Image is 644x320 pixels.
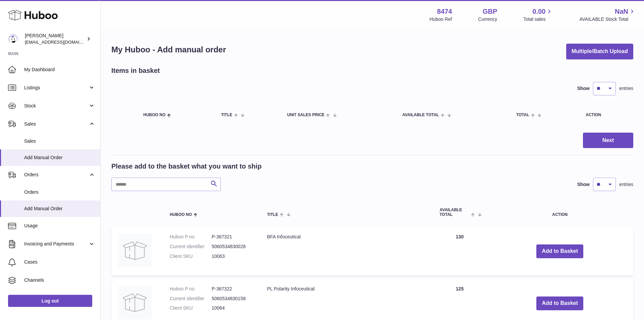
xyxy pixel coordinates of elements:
[430,16,452,22] div: Huboo Ref
[586,113,627,117] div: Action
[170,253,212,260] dt: Client SKU
[619,85,633,92] span: entries
[536,296,583,310] button: Add to Basket
[24,189,95,195] span: Orders
[566,44,633,59] button: Multiple/Batch Upload
[523,16,553,22] span: Total sales
[579,16,636,22] span: AVAILABLE Stock Total
[533,7,546,16] span: 0.00
[8,34,18,44] img: orders@neshealth.com
[25,33,85,45] div: [PERSON_NAME]
[24,241,88,247] span: Invoicing and Payments
[170,213,192,217] span: Huboo no
[516,113,529,117] span: Total
[170,286,212,292] dt: Huboo P no
[24,259,95,265] span: Cases
[483,7,497,16] strong: GBP
[111,44,226,55] h1: My Huboo - Add manual order
[24,138,95,144] span: Sales
[577,181,590,188] label: Show
[24,66,95,73] span: My Dashboard
[212,253,254,260] dd: 10063
[24,223,95,229] span: Usage
[118,286,152,319] img: PL Polarity Infoceutical
[111,162,262,171] h2: Please add to the basket what you want to ship
[433,227,487,276] td: 130
[25,39,99,45] span: [EMAIL_ADDRESS][DOMAIN_NAME]
[170,305,212,311] dt: Client SKU
[619,181,633,188] span: entries
[440,208,470,217] span: AVAILABLE Total
[212,234,254,240] dd: P-367321
[24,205,95,212] span: Add Manual Order
[24,277,95,283] span: Channels
[143,113,165,117] span: Huboo no
[478,16,497,22] div: Currency
[267,213,278,217] span: Title
[24,103,88,109] span: Stock
[577,85,590,92] label: Show
[24,172,88,178] span: Orders
[24,121,88,127] span: Sales
[221,113,232,117] span: Title
[583,133,633,148] button: Next
[118,234,152,267] img: BFA Infoceutical
[523,7,553,22] a: 0.00 Total sales
[437,7,452,16] strong: 8474
[170,234,212,240] dt: Huboo P no
[170,243,212,250] dt: Current identifier
[8,295,92,307] a: Log out
[170,295,212,302] dt: Current identifier
[402,113,439,117] span: AVAILABLE Total
[579,7,636,22] a: NaN AVAILABLE Stock Total
[287,113,324,117] span: Unit Sales Price
[24,154,95,161] span: Add Manual Order
[487,201,634,223] th: Action
[212,243,254,250] dd: 5060534830028
[24,85,88,91] span: Listings
[260,227,433,276] td: BFA Infoceutical
[212,295,254,302] dd: 5060534830158
[111,66,160,75] h2: Items in basket
[615,7,628,16] span: NaN
[212,286,254,292] dd: P-367322
[212,305,254,311] dd: 10064
[536,244,583,258] button: Add to Basket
